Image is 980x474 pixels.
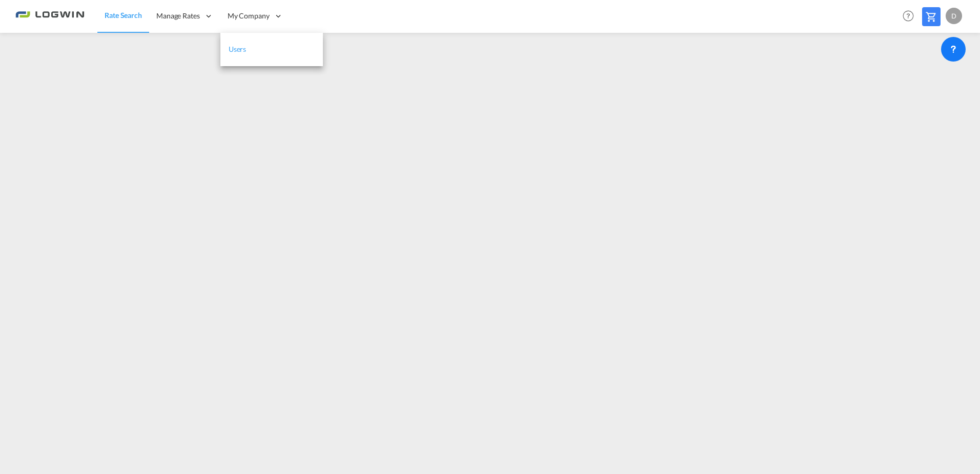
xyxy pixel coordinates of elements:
[156,11,200,21] span: Manage Rates
[15,5,85,28] img: bc73a0e0d8c111efacd525e4c8ad7d32.png
[946,8,962,24] div: D
[900,7,922,26] div: Help
[900,7,917,25] span: Help
[229,45,247,53] span: Users
[105,11,142,19] span: Rate Search
[228,11,270,21] span: My Company
[220,33,323,66] a: Users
